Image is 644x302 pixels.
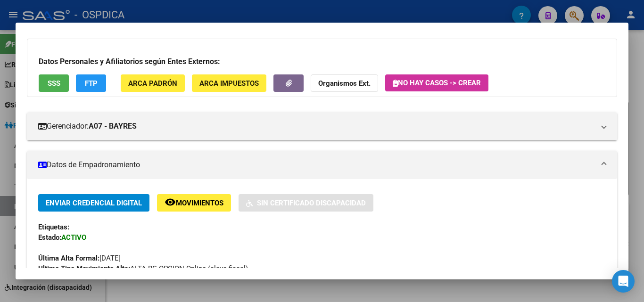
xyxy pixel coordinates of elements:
mat-panel-title: Gerenciador: [38,121,594,132]
button: Movimientos [157,194,231,212]
span: FTP [85,79,98,88]
button: ARCA Padrón [121,74,185,92]
strong: Estado: [38,233,61,242]
span: ARCA Padrón [128,79,177,88]
mat-icon: remove_red_eye [165,196,176,208]
strong: Organismos Ext. [318,79,371,88]
span: Enviar Credencial Digital [46,199,142,207]
button: Enviar Credencial Digital [38,194,149,212]
span: No hay casos -> Crear [393,79,481,87]
strong: Última Alta Formal: [38,254,99,262]
span: ALTA RG OPCION Online (clave fiscal) [38,264,248,273]
strong: Ultimo Tipo Movimiento Alta: [38,264,130,273]
mat-expansion-panel-header: Datos de Empadronamiento [27,151,617,179]
strong: A07 - BAYRES [89,121,137,132]
strong: Etiquetas: [38,223,69,231]
button: Organismos Ext. [311,74,378,92]
h3: Datos Personales y Afiliatorios según Entes Externos: [39,56,605,67]
mat-expansion-panel-header: Gerenciador:A07 - BAYRES [27,112,617,140]
button: No hay casos -> Crear [385,74,488,91]
mat-panel-title: Datos de Empadronamiento [38,159,594,171]
span: ARCA Impuestos [199,79,259,88]
div: Open Intercom Messenger [612,270,635,293]
strong: ACTIVO [61,233,86,242]
span: Movimientos [176,199,223,207]
span: SSS [48,79,60,88]
span: [DATE] [38,254,121,262]
button: FTP [76,74,106,92]
button: SSS [39,74,69,92]
button: Sin Certificado Discapacidad [239,194,373,212]
span: Sin Certificado Discapacidad [257,199,366,207]
button: ARCA Impuestos [192,74,266,92]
